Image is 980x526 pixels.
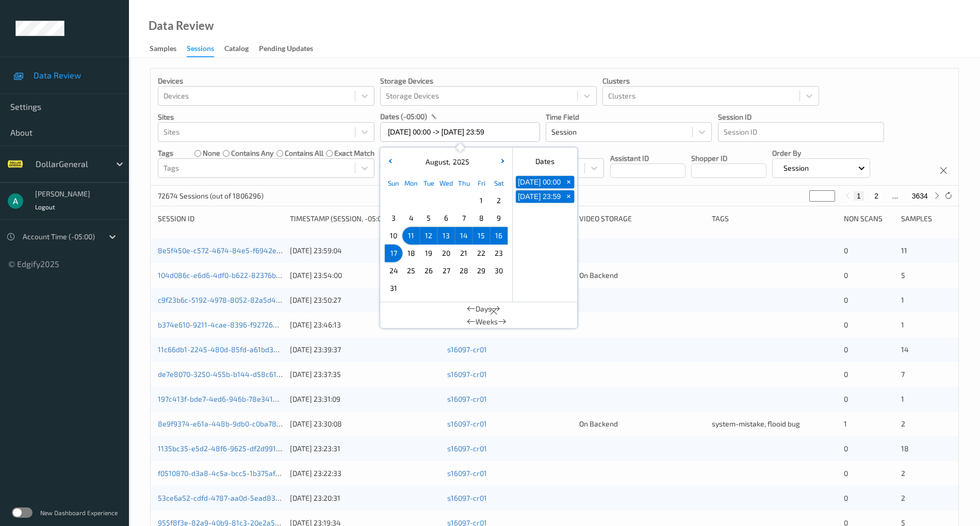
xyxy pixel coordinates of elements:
[844,395,848,403] span: 0
[909,191,931,201] button: 3634
[158,345,296,354] a: 11c66db1-2245-480d-85fd-a61bd390821f
[844,494,848,502] span: 0
[492,228,506,243] span: 16
[546,112,712,122] p: Time Field
[476,304,492,314] span: Days
[456,264,471,278] span: 28
[290,213,440,224] div: Timestamp (Session, -05:00)
[447,345,487,354] a: s16097-cr01
[490,174,508,192] div: Sat
[602,76,819,86] p: Clusters
[490,209,508,227] div: Choose Saturday August 09 of 2025
[158,370,302,379] a: de7e8070-3250-455b-b144-d58c61e4db3e
[158,469,297,478] a: f0510870-d3a8-4c5a-bcc5-1b375af73838
[158,76,374,86] p: Devices
[901,295,904,304] span: 1
[456,211,471,225] span: 7
[334,148,374,158] label: exact match
[472,174,490,192] div: Fri
[423,157,449,166] span: August
[563,176,574,188] button: +
[472,280,490,297] div: Choose Friday September 05 of 2025
[901,370,905,379] span: 7
[158,395,299,403] a: 197c413f-bde7-4ed6-946b-78e3415e84ed
[420,227,437,244] div: Choose Tuesday August 12 of 2025
[290,295,440,305] div: [DATE] 23:50:27
[513,152,577,171] div: Dates
[290,245,440,256] div: [DATE] 23:59:04
[579,419,704,429] div: On Backend
[447,419,487,428] a: s16097-cr01
[158,295,300,304] a: c9f23b6c-5192-4978-8052-82a5d4d810d6
[610,153,685,163] p: Assistant ID
[421,211,436,225] span: 5
[150,42,187,56] a: Samples
[844,295,848,304] span: 0
[421,228,436,243] span: 12
[844,469,848,478] span: 0
[386,211,401,225] span: 3
[290,394,440,404] div: [DATE] 23:31:09
[439,246,453,260] span: 20
[889,191,902,201] button: ...
[385,192,402,209] div: Choose Sunday July 27 of 2025
[455,227,472,244] div: Choose Thursday August 14 of 2025
[901,494,905,502] span: 2
[290,419,440,429] div: [DATE] 23:30:08
[474,264,488,278] span: 29
[203,148,220,158] label: none
[712,419,800,428] span: system-mistake, flooid bug
[844,271,848,280] span: 0
[844,246,848,255] span: 0
[490,244,508,262] div: Choose Saturday August 23 of 2025
[187,43,214,57] div: Sessions
[472,209,490,227] div: Choose Friday August 08 of 2025
[437,227,455,244] div: Choose Wednesday August 13 of 2025
[402,174,420,192] div: Mon
[474,193,488,208] span: 1
[259,42,323,56] a: Pending Updates
[158,271,301,280] a: 104d086c-e6d6-4df0-b622-82376b2144b0
[437,280,455,297] div: Choose Wednesday September 03 of 2025
[402,262,420,280] div: Choose Monday August 25 of 2025
[259,43,313,56] div: Pending Updates
[455,262,472,280] div: Choose Thursday August 28 of 2025
[490,280,508,297] div: Choose Saturday September 06 of 2025
[290,443,440,454] div: [DATE] 23:23:31
[455,280,472,297] div: Choose Thursday September 04 of 2025
[772,148,870,158] p: Order By
[901,271,905,280] span: 5
[563,177,574,188] span: +
[901,320,904,329] span: 1
[579,213,704,224] div: Video Storage
[437,262,455,280] div: Choose Wednesday August 27 of 2025
[455,174,472,192] div: Thu
[385,244,402,262] div: Choose Sunday August 17 of 2025
[871,191,881,201] button: 2
[456,228,471,243] span: 14
[492,246,506,260] span: 23
[402,209,420,227] div: Choose Monday August 04 of 2025
[158,191,264,201] p: 72674 Sessions (out of 1806296)
[158,213,283,224] div: Session ID
[386,281,401,295] span: 31
[386,264,401,278] span: 24
[476,317,498,327] span: Weeks
[150,43,176,56] div: Samples
[439,264,453,278] span: 27
[844,213,894,224] div: Non Scans
[420,280,437,297] div: Choose Tuesday September 02 of 2025
[844,345,848,354] span: 0
[447,395,487,403] a: s16097-cr01
[402,192,420,209] div: Choose Monday July 28 of 2025
[492,193,506,208] span: 2
[158,419,302,428] a: 8e9f9374-e61a-448b-9db0-c0ba78e68d89
[437,174,455,192] div: Wed
[420,174,437,192] div: Tue
[421,246,436,260] span: 19
[290,493,440,503] div: [DATE] 23:20:31
[437,192,455,209] div: Choose Wednesday July 30 of 2025
[380,76,597,86] p: Storage Devices
[901,469,905,478] span: 2
[474,211,488,225] span: 8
